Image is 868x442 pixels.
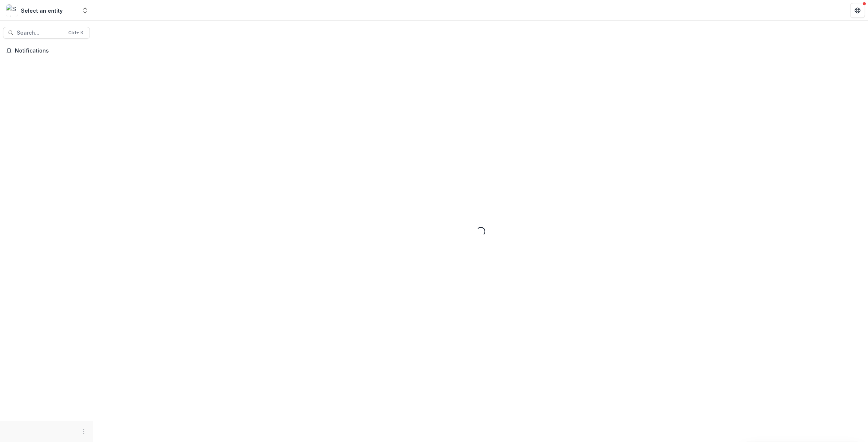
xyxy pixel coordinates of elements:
[79,427,88,436] button: More
[3,27,90,39] button: Search...
[17,30,64,36] span: Search...
[3,45,90,57] button: Notifications
[850,3,865,18] button: Get Help
[6,4,18,16] img: Select an entity
[80,3,90,18] button: Open entity switcher
[21,7,63,15] div: Select an entity
[67,29,85,37] div: Ctrl + K
[15,48,87,54] span: Notifications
